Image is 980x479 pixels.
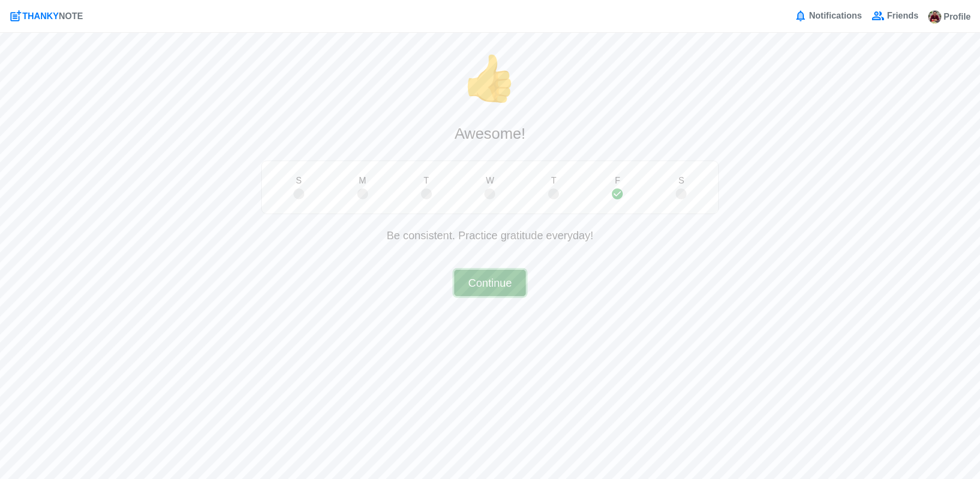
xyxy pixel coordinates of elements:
h3: Awesome! [261,111,719,156]
span: NOTE [59,11,83,21]
div: T [522,174,586,201]
p: Be consistent. Practice gratitude everyday! [261,227,719,244]
a: Profile [928,9,971,24]
button: Continue [454,270,525,296]
span: champion [463,54,518,103]
span: Notifications [807,9,862,22]
div: M [330,174,394,201]
a: Notifications [793,9,863,23]
a: Friends [871,9,919,23]
span: Friends [885,9,918,22]
div: THANKY [22,10,83,23]
div: T [394,174,458,201]
div: S [267,174,330,201]
div: S [650,174,713,201]
span: Profile [941,10,971,23]
div: W [458,174,522,201]
div: F [586,174,650,201]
